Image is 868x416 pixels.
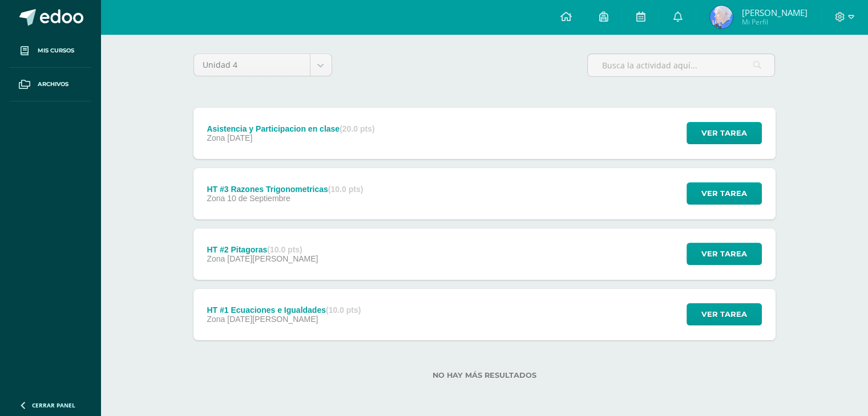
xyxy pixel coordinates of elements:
strong: (20.0 pts) [340,124,374,133]
span: Cerrar panel [32,401,75,409]
div: HT #3 Razones Trigonometricas [207,185,363,194]
span: [DATE][PERSON_NAME] [227,315,318,324]
span: Mi Perfil [741,17,807,27]
span: 10 de Septiembre [227,194,290,203]
label: No hay más resultados [193,371,776,380]
button: Ver tarea [687,182,762,205]
span: Zona [207,133,225,142]
img: 282ba9583256deaca2d0f16d00bd7113.png [710,6,733,28]
strong: (10.0 pts) [267,245,302,254]
span: [DATE][PERSON_NAME] [227,254,318,263]
a: Mis cursos [9,34,91,68]
span: Ver tarea [701,304,747,325]
span: Ver tarea [701,183,747,204]
span: [DATE] [227,133,252,142]
span: Unidad 4 [203,54,301,76]
strong: (10.0 pts) [328,185,363,194]
strong: (10.0 pts) [326,305,361,315]
span: Mis cursos [38,46,74,55]
div: Asistencia y Participacion en clase [207,124,374,133]
span: Zona [207,315,225,324]
span: Archivos [38,80,68,89]
a: Unidad 4 [194,54,332,76]
input: Busca la actividad aquí... [588,54,774,76]
span: Zona [207,194,225,203]
button: Ver tarea [687,243,762,265]
button: Ver tarea [687,122,762,144]
div: HT #1 Ecuaciones e Igualdades [207,305,361,315]
button: Ver tarea [687,303,762,325]
a: Archivos [9,68,91,101]
span: Ver tarea [701,243,747,264]
div: HT #2 Pitagoras [207,245,318,254]
span: [PERSON_NAME] [741,7,807,18]
span: Zona [207,254,225,263]
span: Ver tarea [701,123,747,144]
